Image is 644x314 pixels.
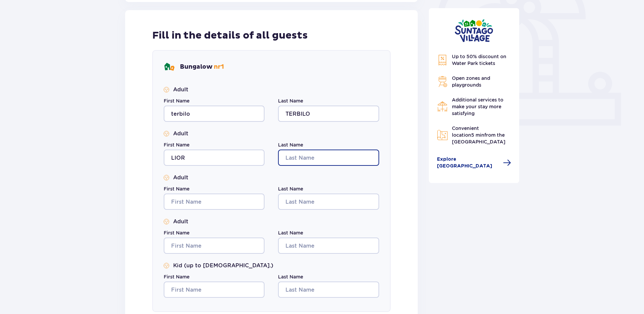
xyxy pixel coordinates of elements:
[173,130,188,137] p: Adult
[164,106,264,122] input: First Name
[173,262,273,269] p: Kid (up to [DEMOGRAPHIC_DATA].)
[278,97,303,104] label: Last Name
[437,156,511,170] a: Explore [GEOGRAPHIC_DATA]
[437,156,499,170] span: Explore [GEOGRAPHIC_DATA]
[437,54,448,66] img: Discount Icon
[164,141,189,148] label: First Name
[471,132,484,138] span: 5 min
[180,63,224,71] p: Bungalow
[164,150,264,166] input: First Name
[164,263,169,268] img: Smile Icon
[278,282,379,298] input: Last Name
[452,97,503,116] span: Additional services to make your stay more satisfying
[173,218,188,225] p: Adult
[278,150,379,166] input: Last Name
[164,219,169,224] img: Smile Icon
[437,76,448,87] img: Grill Icon
[164,175,169,180] img: Smile Icon
[278,141,303,148] label: Last Name
[173,86,188,93] p: Adult
[437,101,448,112] img: Restaurant Icon
[164,62,175,72] img: bungalows Icon
[173,174,188,181] p: Adult
[278,194,379,210] input: Last Name
[164,194,264,210] input: First Name
[164,131,169,136] img: Smile Icon
[164,185,189,192] label: First Name
[278,229,303,236] label: Last Name
[452,126,505,144] span: Convenient location from the [GEOGRAPHIC_DATA]
[164,97,189,104] label: First Name
[164,238,264,254] input: First Name
[164,87,169,92] img: Smile Icon
[278,238,379,254] input: Last Name
[452,54,506,66] span: Up to 50% discount on Water Park tickets
[164,273,189,280] label: First Name
[455,19,493,42] img: Suntago Village
[452,75,490,88] span: Open zones and playgrounds
[164,229,189,236] label: First Name
[214,63,224,71] span: nr 1
[278,273,303,280] label: Last Name
[278,106,379,122] input: Last Name
[278,185,303,192] label: Last Name
[152,29,308,42] p: Fill in the details of all guests
[437,130,448,140] img: Map Icon
[164,282,264,298] input: First Name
